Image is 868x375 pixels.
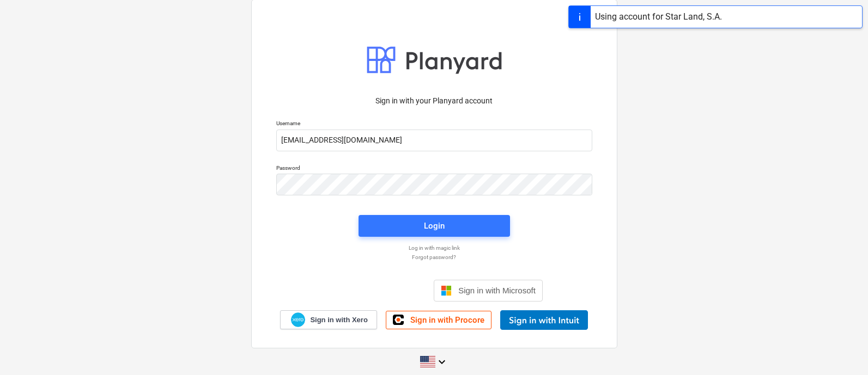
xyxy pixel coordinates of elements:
[410,315,484,325] span: Sign in with Procore
[441,285,452,296] img: Microsoft logo
[280,310,377,329] a: Sign in with Xero
[595,10,722,23] div: Using account for Star Land, S.A.
[276,120,592,129] p: Username
[424,219,445,233] div: Login
[291,312,305,327] img: Xero logo
[271,244,598,251] a: Log in with magic link
[276,95,592,107] p: Sign in with your Planyard account
[276,164,592,174] p: Password
[310,315,367,325] span: Sign in with Xero
[276,130,592,151] input: Username
[320,279,430,303] iframe: Sign in with Google Button
[271,254,598,261] a: Forgot password?
[435,355,448,368] i: keyboard_arrow_down
[458,286,536,295] span: Sign in with Microsoft
[359,215,510,237] button: Login
[386,311,491,329] a: Sign in with Procore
